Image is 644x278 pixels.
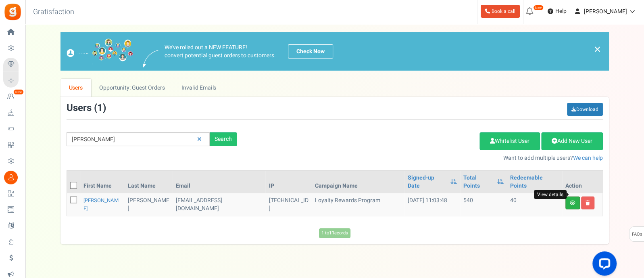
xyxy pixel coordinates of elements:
a: [PERSON_NAME] [83,196,119,212]
a: Redeemable Points [510,174,559,190]
a: View details [565,196,580,209]
td: [PERSON_NAME] [125,193,173,216]
a: Download [567,103,603,116]
th: IP [265,171,312,193]
a: Invalid Emails [173,79,225,97]
th: Email [173,171,265,193]
a: We can help [573,154,603,162]
a: Add New User [541,132,603,150]
a: Opportunity: Guest Orders [91,79,173,97]
th: First Name [80,171,125,193]
div: Search [210,132,237,146]
td: [DATE] 11:03:48 [404,193,460,216]
td: Loyalty Rewards Program [312,193,404,216]
img: images [67,38,133,65]
span: Help [553,7,567,15]
span: FAQs [631,227,642,242]
span: [PERSON_NAME] [584,7,627,16]
img: images [143,50,158,67]
a: Whitelist User [479,132,540,150]
a: Signed-up Date [408,174,446,190]
td: [TECHNICAL_ID] [265,193,312,216]
th: Action [562,171,602,193]
span: 1 [97,101,103,115]
div: View details [534,190,567,199]
h3: Gratisfaction [24,4,83,20]
a: Check Now [288,44,333,59]
em: New [13,89,24,95]
img: Gratisfaction [4,3,22,21]
input: Search by email or name [67,132,210,146]
em: New [533,5,544,10]
h3: Users ( ) [67,103,106,113]
a: Help [544,5,570,18]
td: 540 [460,193,507,216]
td: 40 [507,193,562,216]
i: Delete user [586,201,590,205]
a: Book a call [481,5,520,18]
p: Want to add multiple users? [249,154,603,162]
a: Reset [193,132,206,146]
a: × [594,44,601,54]
a: Users [60,79,91,97]
p: We've rolled out a NEW FEATURE! convert potential guest orders to customers. [165,44,276,60]
th: Last Name [125,171,173,193]
td: customer [173,193,265,216]
a: New [3,90,22,104]
a: Total Points [463,174,493,190]
th: Campaign Name [312,171,404,193]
